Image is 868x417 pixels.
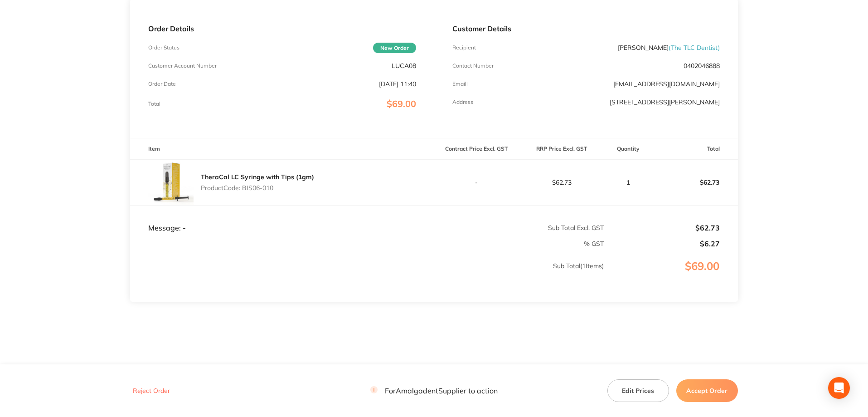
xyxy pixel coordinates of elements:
td: Message: - [130,205,434,232]
p: Address [452,99,473,105]
div: Open Intercom Messenger [828,377,850,399]
p: 1 [605,179,652,186]
th: Total [653,138,738,160]
a: [EMAIL_ADDRESS][DOMAIN_NAME] [613,80,720,88]
p: 0402046888 [684,62,720,69]
p: $62.73 [653,172,737,193]
p: Order Date [148,81,176,87]
p: Product Code: BIS06-010 [201,184,314,191]
th: Quantity [604,138,653,160]
th: Item [130,138,434,160]
p: Order Details [148,25,416,33]
button: Accept Order [676,379,738,402]
p: LUCA08 [392,62,416,69]
button: Edit Prices [607,379,669,402]
p: % GST [131,240,604,247]
span: $69.00 [387,98,416,109]
p: - [435,179,519,186]
p: Customer Account Number [148,63,217,69]
img: amRrdW8zeg [148,160,194,205]
p: Total [148,101,160,107]
p: $62.73 [519,179,604,186]
p: [STREET_ADDRESS][PERSON_NAME] [610,98,720,106]
p: [DATE] 11:40 [379,80,416,88]
p: Recipient [452,44,476,51]
p: Customer Details [452,25,720,33]
p: $6.27 [605,240,720,248]
p: Sub Total ( 1 Items) [131,262,604,288]
button: Reject Order [130,387,173,395]
span: ( The TLC Dentist ) [669,44,720,52]
p: $62.73 [605,224,720,232]
p: Contact Number [452,63,494,69]
p: $69.00 [605,260,737,291]
a: TheraCal LC Syringe with Tips (1gm) [201,173,314,181]
p: Emaill [452,81,468,87]
span: New Order [373,43,416,53]
th: RRP Price Excl. GST [519,138,604,160]
p: Order Status [148,44,179,51]
p: For Amalgadent Supplier to action [370,387,498,395]
th: Contract Price Excl. GST [434,138,519,160]
p: [PERSON_NAME] [618,44,720,51]
p: Sub Total Excl. GST [435,224,604,231]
